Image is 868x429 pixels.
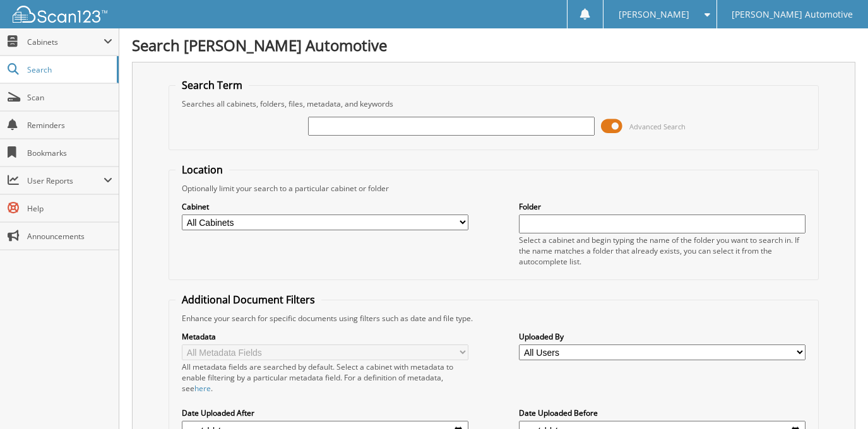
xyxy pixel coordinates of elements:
[27,203,112,214] span: Help
[27,92,112,103] span: Scan
[519,331,805,342] label: Uploaded By
[27,231,112,242] span: Announcements
[194,383,211,394] a: here
[175,183,811,194] div: Optionally limit your search to a particular cabinet or folder
[132,35,855,56] h1: Search [PERSON_NAME] Automotive
[182,408,468,418] label: Date Uploaded After
[27,64,110,75] span: Search
[182,361,468,394] div: All metadata fields are searched by default. Select a cabinet with metadata to enable filtering b...
[175,293,321,307] legend: Additional Document Filters
[13,6,107,23] img: scan123-logo-white.svg
[519,235,805,267] div: Select a cabinet and begin typing the name of the folder you want to search in. If the name match...
[519,408,805,418] label: Date Uploaded Before
[27,175,104,186] span: User Reports
[27,37,104,47] span: Cabinets
[27,120,112,131] span: Reminders
[732,11,853,18] span: [PERSON_NAME] Automotive
[619,11,689,18] span: [PERSON_NAME]
[182,201,468,212] label: Cabinet
[175,313,811,324] div: Enhance your search for specific documents using filters such as date and file type.
[182,331,468,342] label: Metadata
[175,98,811,109] div: Searches all cabinets, folders, files, metadata, and keywords
[519,201,805,212] label: Folder
[175,163,229,177] legend: Location
[629,122,686,131] span: Advanced Search
[27,148,112,158] span: Bookmarks
[175,78,249,92] legend: Search Term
